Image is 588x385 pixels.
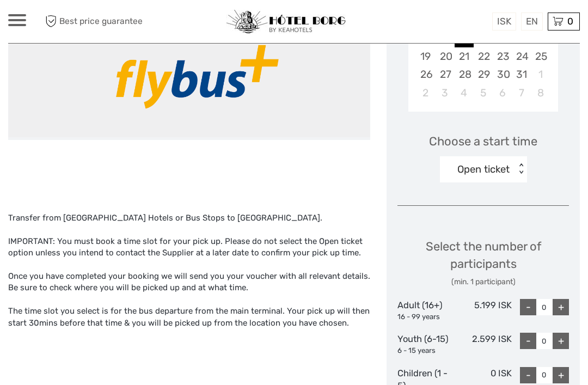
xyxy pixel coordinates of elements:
[566,16,575,27] span: 0
[15,19,123,28] p: We're away right now. Please check back later!
[512,84,531,102] div: Choose Friday, November 7th, 2025
[553,299,569,315] div: +
[474,84,493,102] div: Choose Wednesday, November 5th, 2025
[8,236,370,259] div: IMPORTANT: You must book a time slot for your pick up. Please do not select the Open ticket optio...
[429,133,537,150] span: Choose a start time
[455,65,474,83] div: Choose Tuesday, October 28th, 2025
[436,47,455,65] div: Choose Monday, October 20th, 2025
[531,65,550,83] div: Choose Saturday, November 1st, 2025
[516,163,525,175] div: < >
[397,333,455,356] div: Youth (6-15)
[457,162,510,176] div: Open ticket
[416,47,435,65] div: Choose Sunday, October 19th, 2025
[455,47,474,65] div: Choose Tuesday, October 21st, 2025
[553,333,569,349] div: +
[8,305,370,329] div: The time slot you select is for the bus departure from the main terminal. Your pick up will then ...
[227,213,322,223] span: to [GEOGRAPHIC_DATA].
[474,65,493,83] div: Choose Wednesday, October 29th, 2025
[531,84,550,102] div: Choose Saturday, November 8th, 2025
[455,84,474,102] div: Choose Tuesday, November 4th, 2025
[397,299,455,322] div: Adult (16+)
[512,47,531,65] div: Choose Friday, October 24th, 2025
[397,238,569,288] div: Select the number of participants
[455,333,512,356] div: 2.599 ISK
[8,271,370,294] div: Once you have completed your booking we will send you your voucher with all relevant details. Be ...
[397,277,569,288] div: (min. 1 participant)
[125,17,138,30] button: Open LiveChat chat widget
[42,13,151,30] span: Best price guarantee
[493,65,512,83] div: Choose Thursday, October 30th, 2025
[497,16,511,27] span: ISK
[416,65,435,83] div: Choose Sunday, October 26th, 2025
[226,10,346,34] img: 97-048fac7b-21eb-4351-ac26-83e096b89eb3_logo_small.jpg
[436,65,455,83] div: Choose Monday, October 27th, 2025
[8,213,225,223] span: Transfer from [GEOGRAPHIC_DATA] Hotels or Bus Stops
[531,47,550,65] div: Choose Saturday, October 25th, 2025
[493,84,512,102] div: Choose Thursday, November 6th, 2025
[553,367,569,383] div: +
[455,299,512,322] div: 5.199 ISK
[397,312,455,322] div: 16 - 99 years
[512,65,531,83] div: Choose Friday, October 31st, 2025
[520,367,536,383] div: -
[493,47,512,65] div: Choose Thursday, October 23rd, 2025
[474,47,493,65] div: Choose Wednesday, October 22nd, 2025
[520,299,536,315] div: -
[520,333,536,349] div: -
[416,84,435,102] div: Choose Sunday, November 2nd, 2025
[397,346,455,356] div: 6 - 15 years
[521,13,543,30] div: EN
[436,84,455,102] div: Choose Monday, November 3rd, 2025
